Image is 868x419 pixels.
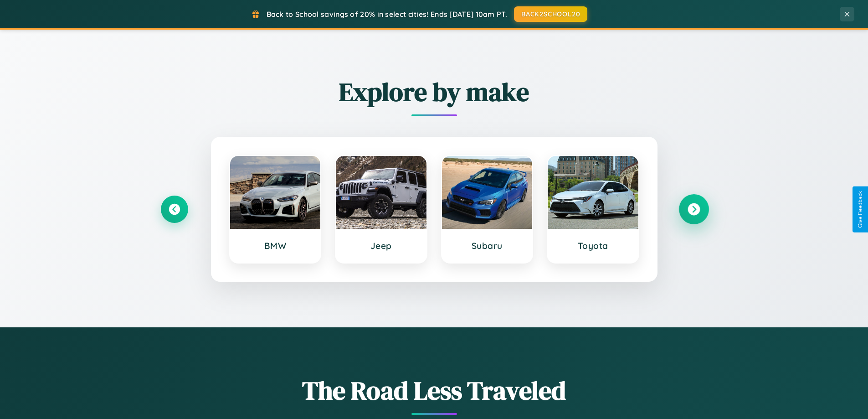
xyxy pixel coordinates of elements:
[451,240,524,251] h3: Subaru
[239,240,312,251] h3: BMW
[514,6,587,22] button: BACK2SCHOOL20
[267,10,507,19] span: Back to School savings of 20% in select cities! Ends [DATE] 10am PT.
[857,191,863,228] div: Give Feedback
[161,74,708,109] h2: Explore by make
[557,240,629,251] h3: Toyota
[345,240,417,251] h3: Jeep
[161,373,708,408] h1: The Road Less Traveled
